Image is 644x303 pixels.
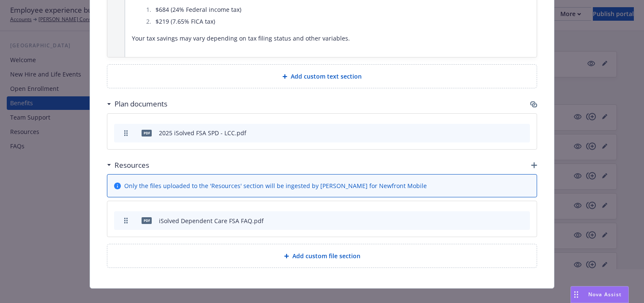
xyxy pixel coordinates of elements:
li: $219 (7.65% FICA tax) [153,16,530,27]
div: iSolved Dependent Care FSA FAQ.pdf [159,216,264,225]
p: Your tax savings may vary depending on tax filing status and other variables. [132,33,530,44]
div: 2025 iSolved FSA SPD - LCC.pdf [159,128,246,137]
span: Add custom text section [291,72,362,81]
button: download file [492,128,499,137]
div: Add custom file section [107,244,537,268]
button: preview file [505,216,513,225]
li: $684 (24% Federal income tax) [153,5,530,15]
button: archive file [520,128,527,137]
button: download file [492,216,499,225]
div: Resources [107,160,149,171]
span: Only the files uploaded to the 'Resources' section will be ingested by [PERSON_NAME] for Newfront... [124,181,427,190]
div: Add custom text section [107,64,537,88]
span: pdf [142,130,152,136]
button: archive file [520,216,527,225]
div: Plan documents [107,98,167,109]
span: pdf [142,217,152,224]
h3: Plan documents [115,98,167,109]
button: preview file [505,128,513,137]
span: Add custom file section [292,251,360,260]
h3: Resources [115,160,149,171]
